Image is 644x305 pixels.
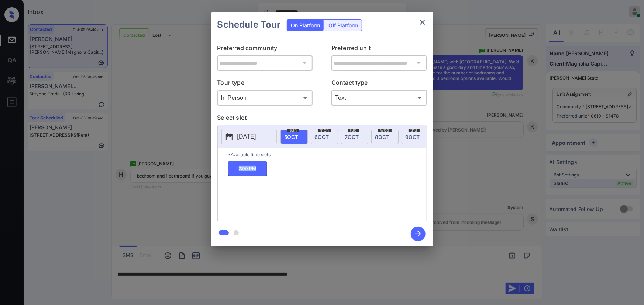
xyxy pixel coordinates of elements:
[318,128,331,132] span: mon
[378,128,392,132] span: wed
[228,148,427,161] p: *Available time slots
[406,134,420,140] span: 9 OCT
[345,134,359,140] span: 7 OCT
[315,134,329,140] span: 6 OCT
[287,20,324,31] div: On Platform
[287,128,299,132] span: sun
[371,130,399,144] div: date-select
[285,134,299,140] span: 5 OCT
[211,12,287,38] h2: Schedule Tour
[331,78,427,90] p: Contact type
[325,20,362,31] div: Off Platform
[341,130,368,144] div: date-select
[402,130,429,144] div: date-select
[409,128,420,132] span: thu
[221,129,277,144] button: [DATE]
[406,224,430,243] button: btn-next
[415,15,430,29] button: close
[331,43,427,55] p: Preferred unit
[348,128,359,132] span: tue
[311,130,338,144] div: date-select
[217,78,313,90] p: Tour type
[219,92,311,104] div: In Person
[280,130,308,144] div: date-select
[217,43,313,55] p: Preferred community
[333,92,425,104] div: Text
[228,161,267,176] p: 2:00 PM
[375,134,390,140] span: 8 OCT
[217,113,427,125] p: Select slot
[237,132,256,141] p: [DATE]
